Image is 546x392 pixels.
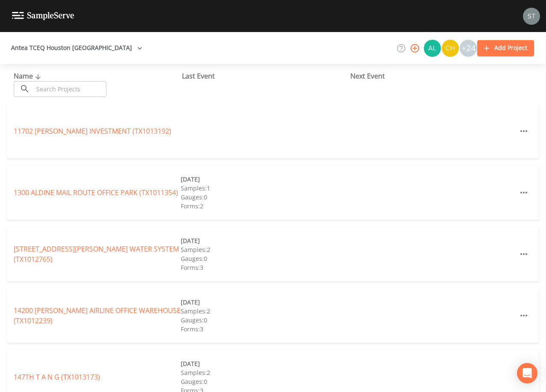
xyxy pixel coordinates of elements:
[423,40,441,57] div: Alaina Hahn
[14,126,171,136] a: 11702 [PERSON_NAME] INVESTMENT (TX1013192)
[424,40,441,57] img: 30a13df2a12044f58df5f6b7fda61338
[181,184,348,193] div: Samples: 1
[442,40,459,57] img: c74b8b8b1c7a9d34f67c5e0ca157ed15
[181,368,348,377] div: Samples: 2
[181,325,348,333] div: Forms: 3
[182,71,350,81] div: Last Event
[14,244,179,264] a: [STREET_ADDRESS][PERSON_NAME] WATER SYSTEM (TX1012765)
[181,263,348,272] div: Forms: 3
[181,254,348,263] div: Gauges: 0
[181,175,348,184] div: [DATE]
[181,298,348,307] div: [DATE]
[14,306,181,325] a: 14200 [PERSON_NAME] AIRLINE OFFICE WAREHOUSE (TX1012239)
[460,40,477,57] div: +24
[350,71,519,81] div: Next Event
[181,316,348,325] div: Gauges: 0
[181,377,348,386] div: Gauges: 0
[441,40,459,57] div: Charles Medina
[477,40,534,56] button: Add Project
[181,202,348,211] div: Forms: 2
[14,188,178,197] a: 1300 ALDINE MAIL ROUTE OFFICE PARK (TX1011354)
[8,40,146,56] button: Antea TCEQ Houston [GEOGRAPHIC_DATA]
[517,363,537,383] div: Open Intercom Messenger
[181,307,348,316] div: Samples: 2
[181,236,348,245] div: [DATE]
[523,8,540,25] img: cb9926319991c592eb2b4c75d39c237f
[181,245,348,254] div: Samples: 2
[33,81,106,97] input: Search Projects
[181,359,348,368] div: [DATE]
[12,12,74,20] img: logo
[14,71,43,81] span: Name
[181,193,348,202] div: Gauges: 0
[14,372,100,382] a: 147TH T A N G (TX1013173)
